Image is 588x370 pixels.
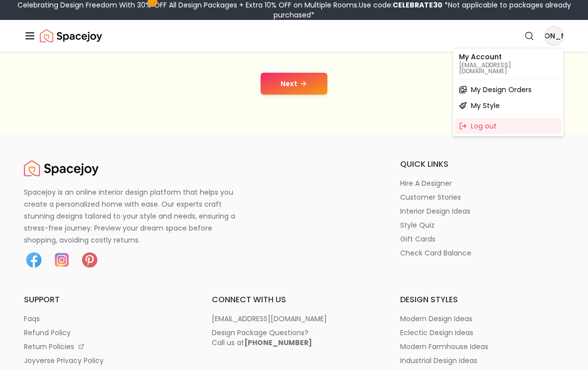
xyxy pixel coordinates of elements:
a: My Style [455,98,562,114]
span: My Design Orders [471,85,532,95]
a: My Design Orders [455,82,562,98]
div: Log out [455,118,562,134]
p: [EMAIL_ADDRESS][DOMAIN_NAME] [459,62,558,74]
p: My Account [459,53,558,60]
span: My Style [471,101,500,111]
